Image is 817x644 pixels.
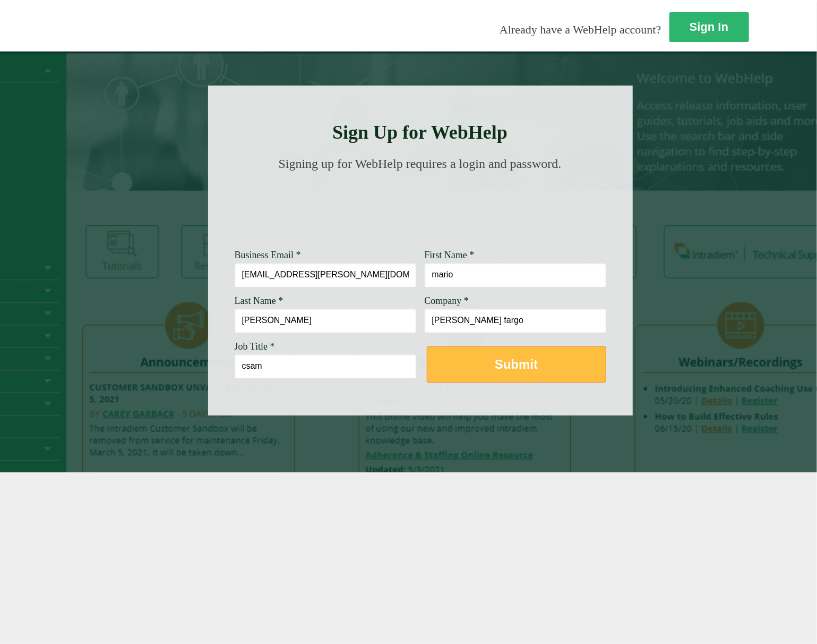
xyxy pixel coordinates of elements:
img: Need Credentials? Sign up below. Have Credentials? Use the sign-in button. [241,182,600,235]
span: Signing up for WebHelp requires a login and password. [279,157,562,171]
span: First Name * [425,250,475,260]
span: Job Title * [235,341,275,352]
span: Business Email * [235,250,301,260]
strong: Sign Up for WebHelp [332,122,508,143]
strong: Sign In [690,20,728,33]
strong: Submit [495,357,538,371]
span: Company * [425,295,469,306]
a: Sign In [669,12,749,42]
button: Submit [427,346,606,383]
span: Last Name * [235,295,283,306]
span: Already have a WebHelp account? [500,23,661,36]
